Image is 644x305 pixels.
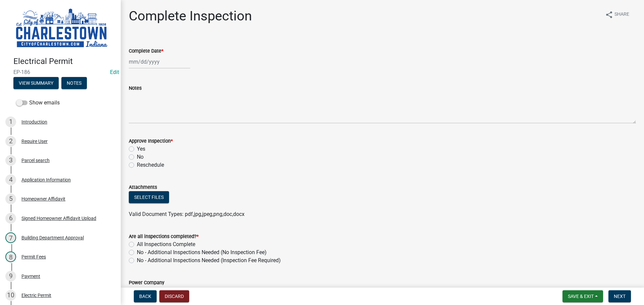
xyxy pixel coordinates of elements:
label: No [137,153,144,161]
label: All Inspections Complete [137,240,195,248]
button: Back [134,290,157,302]
span: Valid Document Types: pdf,jpg,jpeg,png,doc,docx [129,211,245,217]
span: EP-186 [13,69,107,75]
div: 6 [5,213,16,224]
label: Complete Date [129,49,163,54]
h1: Complete Inspection [129,8,252,24]
button: Notes [61,77,87,89]
span: Next [614,294,626,299]
div: Introduction [21,120,47,124]
div: 7 [5,232,16,243]
button: Discard [159,290,189,302]
button: Next [608,290,631,302]
label: No - Additional Inspections Needed (Inspection Fee Required) [137,256,281,264]
div: Payment [21,274,40,279]
div: Parcel search [21,158,50,163]
label: No - Additional Inspections Needed (No Inspection Fee) [137,248,267,256]
label: Notes [129,86,142,91]
div: 10 [5,290,16,301]
span: Back [139,294,151,299]
span: Share [614,11,629,19]
div: Electric Permit [21,293,51,298]
i: share [605,11,613,19]
button: Select files [129,191,169,203]
label: Show emails [16,99,60,107]
div: 3 [5,155,16,166]
label: Yes [137,145,145,153]
label: Reschedule [137,161,164,169]
button: shareShare [600,8,635,21]
h4: Electrical Permit [13,57,115,66]
div: Signed Homeowner Affidavit Upload [21,216,96,221]
label: Power Company [129,281,164,285]
wm-modal-confirm: Notes [61,81,87,86]
button: View Summary [13,77,59,89]
span: Save & Exit [568,294,594,299]
wm-modal-confirm: Edit Application Number [110,69,119,75]
div: Application Information [21,177,71,182]
div: 9 [5,271,16,282]
input: mm/dd/yyyy [129,55,190,69]
div: Require User [21,139,48,144]
a: Edit [110,69,119,75]
img: City of Charlestown, Indiana [13,7,110,50]
div: 2 [5,136,16,147]
wm-modal-confirm: Summary [13,81,59,86]
label: Attachments [129,185,157,190]
label: Approve Inspection [129,139,173,144]
label: Are all inspections completed? [129,234,199,239]
div: 1 [5,117,16,127]
div: 8 [5,251,16,262]
div: 5 [5,194,16,204]
div: Homeowner Affidavit [21,197,65,201]
button: Save & Exit [562,290,603,302]
div: Permit Fees [21,254,46,259]
div: Building Department Approval [21,235,84,240]
div: 4 [5,174,16,185]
